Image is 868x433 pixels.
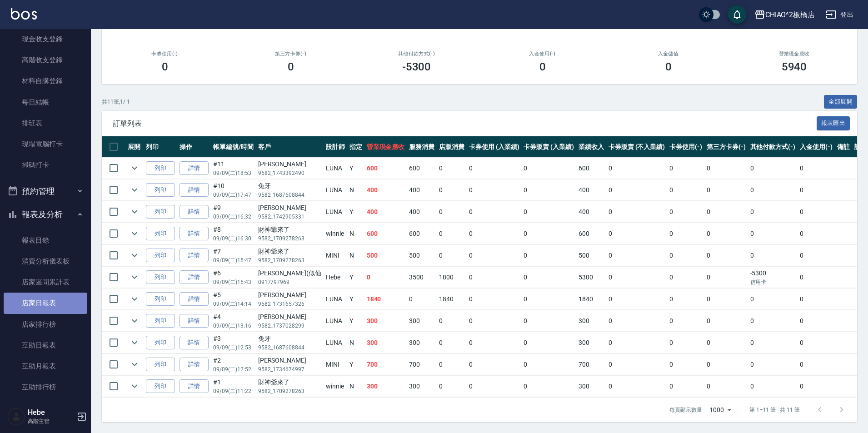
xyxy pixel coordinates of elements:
[211,310,256,332] td: #4
[704,310,748,332] td: 0
[437,179,467,201] td: 0
[742,51,846,57] h2: 營業現金應收
[467,310,522,332] td: 0
[539,60,546,73] h3: 0
[467,354,522,375] td: 0
[128,336,141,349] button: expand row
[667,354,704,375] td: 0
[11,8,37,20] img: Logo
[521,310,576,332] td: 0
[211,136,256,158] th: 帳單編號/時間
[407,136,437,158] th: 服務消費
[4,113,87,134] a: 排班表
[576,245,606,266] td: 500
[521,201,576,223] td: 0
[128,183,141,197] button: expand row
[521,179,576,201] td: 0
[128,314,141,328] button: expand row
[667,332,704,353] td: 0
[667,376,704,397] td: 0
[576,158,606,179] td: 600
[748,267,798,288] td: -5300
[211,179,256,201] td: #10
[437,223,467,244] td: 0
[4,29,87,50] a: 現金收支登錄
[180,161,209,175] a: 詳情
[606,376,667,397] td: 0
[704,267,748,288] td: 0
[211,223,256,244] td: #8
[258,365,321,373] p: 9582_1734674997
[258,387,321,395] p: 9582_1709278263
[606,245,667,266] td: 0
[146,270,175,284] button: 列印
[751,5,819,24] button: CHIAO^2板橋店
[180,249,209,263] a: 詳情
[4,335,87,356] a: 互助日報表
[364,51,469,57] h2: 其他付款方式(-)
[180,336,209,350] a: 詳情
[128,227,141,240] button: expand row
[347,267,364,288] td: Y
[467,179,522,201] td: 0
[576,289,606,310] td: 1840
[748,354,798,375] td: 0
[113,119,817,128] span: 訂單列表
[146,161,175,175] button: 列印
[162,60,168,73] h3: 0
[324,354,347,375] td: MINI
[324,136,347,158] th: 設計師
[437,267,467,288] td: 1800
[146,292,175,306] button: 列印
[4,398,87,419] a: 互助點數明細
[146,227,175,241] button: 列印
[576,201,606,223] td: 400
[749,406,800,414] p: 第 1–11 筆 共 11 筆
[576,376,606,397] td: 300
[347,223,364,244] td: N
[347,136,364,158] th: 指定
[667,289,704,310] td: 0
[606,158,667,179] td: 0
[258,269,321,278] div: [PERSON_NAME](似仙
[798,310,835,332] td: 0
[347,245,364,266] td: N
[606,267,667,288] td: 0
[606,201,667,223] td: 0
[824,95,858,109] button: 全部展開
[576,354,606,375] td: 700
[437,158,467,179] td: 0
[665,60,672,73] h3: 0
[258,234,321,243] p: 9582_1709278263
[347,289,364,310] td: Y
[4,154,87,175] a: 掃碼打卡
[704,179,748,201] td: 0
[364,201,407,223] td: 400
[748,289,798,310] td: 0
[113,51,217,57] h2: 卡券使用(-)
[146,205,175,219] button: 列印
[324,158,347,179] td: LUNA
[128,379,141,393] button: expand row
[258,213,321,221] p: 9582_1742905331
[576,223,606,244] td: 600
[102,98,130,106] p: 共 11 筆, 1 / 1
[798,136,835,158] th: 入金使用(-)
[606,179,667,201] td: 0
[817,116,850,130] button: 報表匯出
[407,332,437,353] td: 300
[437,310,467,332] td: 0
[213,343,254,352] p: 09/09 (二) 12:53
[258,247,321,256] div: 財神爺來了
[437,136,467,158] th: 店販消費
[750,278,796,286] p: 信用卡
[211,267,256,288] td: #6
[258,203,321,213] div: [PERSON_NAME]
[521,267,576,288] td: 0
[128,161,141,175] button: expand row
[704,201,748,223] td: 0
[467,158,522,179] td: 0
[324,310,347,332] td: LUNA
[782,60,807,73] h3: 5940
[28,408,74,417] h5: Hebe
